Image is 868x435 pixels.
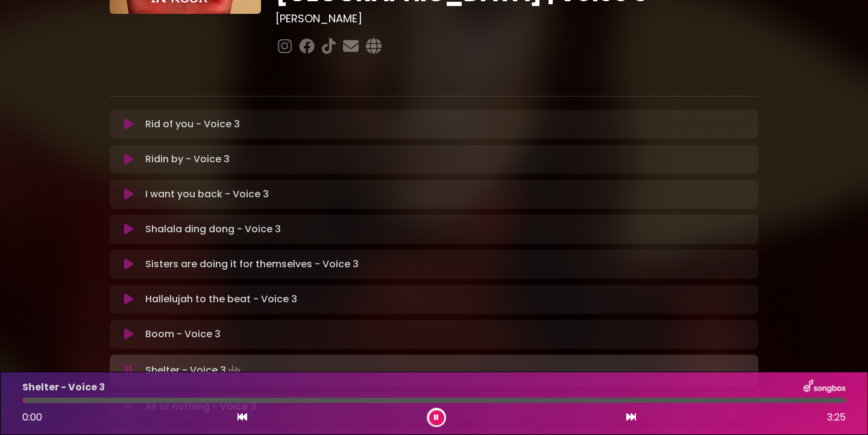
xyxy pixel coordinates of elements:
p: Shelter - Voice 3 [145,362,243,379]
h3: [PERSON_NAME] [275,12,758,25]
p: Boom - Voice 3 [145,327,221,341]
p: Shalala ding dong - Voice 3 [145,222,281,237]
p: I want you back - Voice 3 [145,187,269,202]
p: Sisters are doing it for themselves - Voice 3 [145,257,359,271]
span: 0:00 [22,410,42,424]
p: Shelter - Voice 3 [22,380,105,395]
span: 3:25 [827,410,846,425]
p: Rid of you - Voice 3 [145,117,240,132]
img: songbox-logo-white.png [804,379,846,395]
p: Ridin by - Voice 3 [145,152,230,167]
p: Hallelujah to the beat - Voice 3 [145,292,297,306]
img: waveform4.gif [226,362,243,379]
